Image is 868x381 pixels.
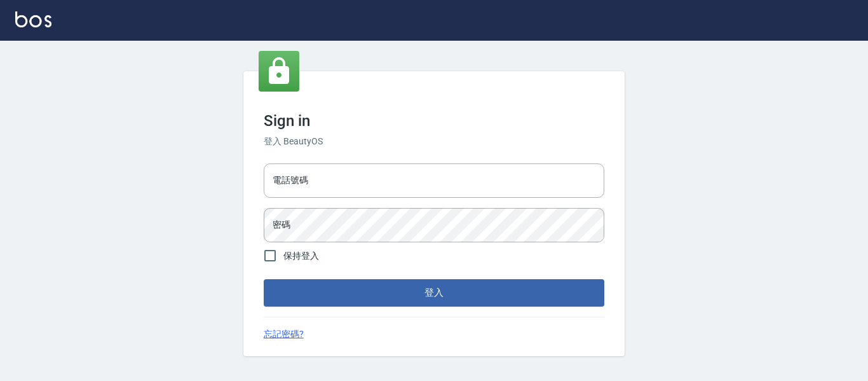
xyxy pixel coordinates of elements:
[283,249,319,263] span: 保持登入
[264,279,604,306] button: 登入
[264,112,604,130] h3: Sign in
[264,328,304,341] a: 忘記密碼?
[264,135,604,148] h6: 登入 BeautyOS
[15,11,51,27] img: Logo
